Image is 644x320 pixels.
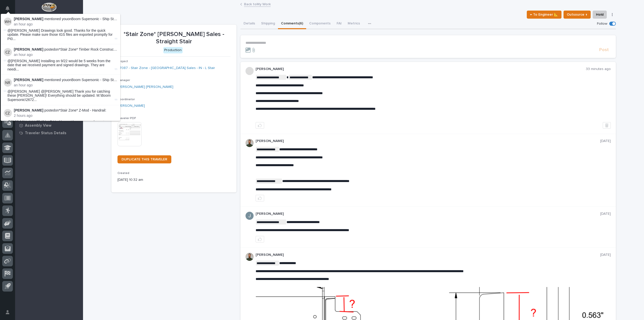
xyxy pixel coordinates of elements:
strong: [PERSON_NAME] [14,47,43,51]
button: Comments (6) [278,19,306,29]
button: Details [240,19,258,29]
span: Hold [596,12,603,18]
a: Assembly View [15,122,83,129]
a: [PERSON_NAME] [117,103,145,109]
button: like this post [256,236,264,242]
p: [DATE] 10:32 am [117,177,230,183]
a: Traveler Status Details [15,129,83,137]
p: [PERSON_NAME] [256,253,600,257]
p: an hour ago [14,83,117,87]
img: Workspace Logo [42,3,56,12]
p: 2 hours ago [14,114,117,118]
a: *Stair Zone* Timber Rock Construction - Custom Stair [59,47,143,51]
span: Traveler PDF [117,117,136,120]
p: posted on : [14,47,117,52]
p: Follow [597,22,607,26]
button: Post [597,47,611,53]
div: Notifications [6,6,13,14]
img: Nate Rulli [4,79,12,87]
span: @[PERSON_NAME] Drawings look good. Thanks for the quick update. Please make sure those IGS files ... [8,28,114,41]
strong: [PERSON_NAME] [14,78,43,82]
a: Boom Supersonic - Ship Stair [71,78,118,82]
button: Notifications [2,3,13,14]
button: like this post [256,122,264,129]
img: Weston Hochstetler [4,18,12,26]
p: Assembly View [25,123,51,128]
div: Production [163,47,183,53]
a: 27087 - Stair Zone - [GEOGRAPHIC_DATA] Sales - IN - L Stair [117,65,215,71]
p: [DATE] [600,212,611,216]
span: Manager [117,79,130,82]
img: ACg8ocIJHU6JEmo4GV-3KL6HuSvSpWhSGqG5DdxF6tKpN6m2=s96-c [246,212,254,220]
a: Back toMy Work [244,1,271,7]
p: Traveler Status Details [25,131,66,135]
span: Outsource ↑ [567,12,587,18]
a: *Stair Zone* Z-Mod - Handrail [59,108,105,112]
a: [PERSON_NAME] [PERSON_NAME] [117,84,173,90]
img: AATXAJw4slNr5ea0WduZQVIpKGhdapBAGQ9xVsOeEvl5=s96-c [246,139,254,147]
span: Coordinator [117,98,135,101]
img: Cole Ziegler [4,48,12,56]
span: DUPLICATE THIS TRAVELER [122,158,167,161]
button: like this post [256,195,264,201]
p: posted on : [14,108,117,113]
span: Created [117,172,129,175]
button: Metrics [345,19,363,29]
img: AATXAJw4slNr5ea0WduZQVIpKGhdapBAGQ9xVsOeEvl5=s96-c [246,253,254,261]
p: *Stair Zone* [PERSON_NAME] Sales - Straight Stair [117,31,230,45]
strong: [PERSON_NAME] [14,17,43,21]
button: Shipping [258,19,278,29]
span: Post [599,47,609,53]
span: Project [117,60,128,63]
span: ← To Engineer 📐 [530,12,558,18]
a: Boom Supersonic - Ship Stair [71,17,118,21]
span: @[PERSON_NAME] Installing on 9/22 would be 5 weeks from the date that we received payment and sig... [8,59,114,72]
p: [PERSON_NAME] [256,139,600,143]
p: mentioned you on : [14,78,117,82]
p: [PERSON_NAME] [256,212,600,216]
p: [DATE] [600,253,611,257]
button: Components [306,19,334,29]
button: ← To Engineer 📐 [527,11,561,19]
strong: [PERSON_NAME] [14,108,43,112]
span: @[PERSON_NAME] I'll let Z Mod know. I know you and your team are swamped so thank you for all of ... [8,120,111,128]
a: DUPLICATE THIS TRAVELER [117,155,171,163]
button: Hold [593,11,607,19]
span: @[PERSON_NAME] @[PERSON_NAME] Thank you for catching these [PERSON_NAME]! Everything should be up... [8,89,114,102]
button: Delete post [603,122,611,129]
p: [PERSON_NAME] [256,67,586,71]
p: mentioned you on : [14,17,117,21]
p: an hour ago [14,53,117,57]
p: 33 minutes ago [586,67,611,71]
button: FAI [334,19,345,29]
img: Cole Ziegler [4,109,12,117]
button: Outsource ↑ [563,11,591,19]
p: an hour ago [14,22,117,26]
p: [DATE] [600,139,611,143]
